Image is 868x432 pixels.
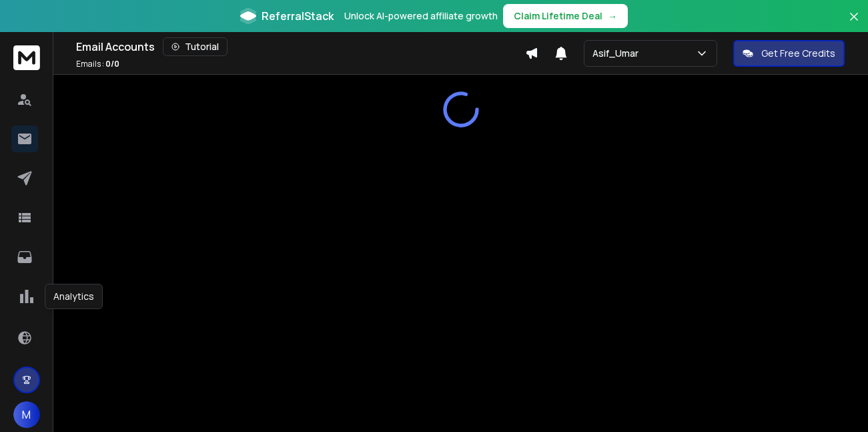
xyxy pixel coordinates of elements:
button: Get Free Credits [733,40,845,67]
p: Unlock AI-powered affiliate growth [344,9,498,23]
span: → [608,9,617,23]
span: 0 / 0 [105,58,119,69]
p: Get Free Credits [761,47,835,60]
span: ReferralStack [262,8,334,24]
button: Claim Lifetime Deal→ [503,4,628,28]
div: Email Accounts [76,37,525,56]
p: Asif_Umar [592,47,644,60]
div: Analytics [45,284,103,309]
button: Close banner [845,8,863,40]
button: Tutorial [163,37,228,56]
button: M [13,401,40,428]
p: Emails : [76,59,119,69]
